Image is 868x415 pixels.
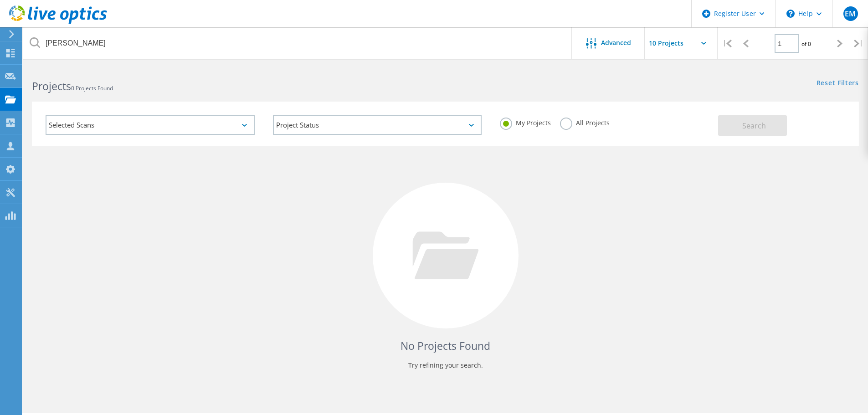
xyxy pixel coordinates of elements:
button: Search [718,115,787,136]
div: Project Status [273,115,482,135]
span: 0 Projects Found [71,84,113,92]
input: Search projects by name, owner, ID, company, etc [23,27,572,59]
a: Reset Filters [817,80,859,87]
span: EM [845,10,856,17]
span: of 0 [801,40,811,48]
svg: \n [786,10,795,18]
div: | [718,27,736,60]
label: All Projects [560,118,610,126]
label: My Projects [500,118,551,126]
a: Live Optics Dashboard [9,19,107,26]
span: Search [742,121,766,131]
span: Advanced [601,40,631,46]
p: Try refining your search. [41,358,850,373]
div: | [849,27,868,60]
b: Projects [32,79,71,93]
h4: No Projects Found [41,338,850,354]
div: Selected Scans [46,115,255,135]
